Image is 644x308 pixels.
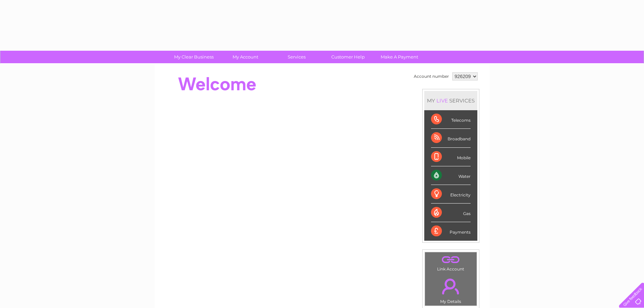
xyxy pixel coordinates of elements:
[431,204,471,222] div: Gas
[431,148,471,166] div: Mobile
[320,51,376,63] a: Customer Help
[431,185,471,204] div: Electricity
[431,166,471,185] div: Water
[427,275,475,298] a: .
[412,71,451,82] td: Account number
[425,252,477,273] td: Link Account
[372,51,427,63] a: Make A Payment
[431,222,471,240] div: Payments
[427,254,475,266] a: .
[435,97,449,104] div: LIVE
[431,129,471,147] div: Broadband
[217,51,273,63] a: My Account
[424,91,477,110] div: MY SERVICES
[166,51,222,63] a: My Clear Business
[269,51,325,63] a: Services
[425,273,477,306] td: My Details
[431,110,471,129] div: Telecoms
